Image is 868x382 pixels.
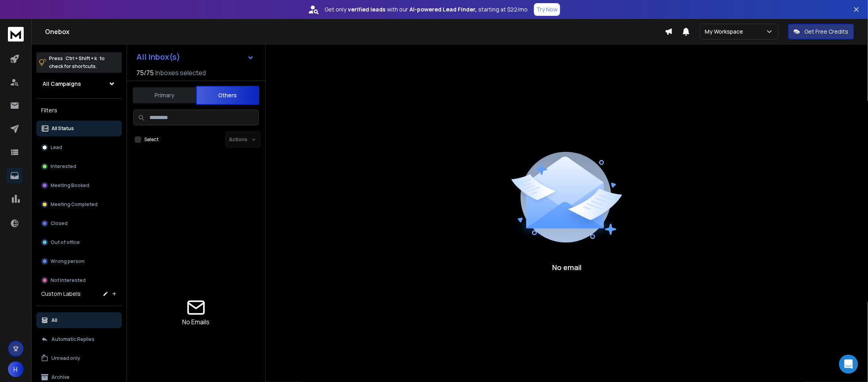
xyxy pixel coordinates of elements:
[36,178,122,193] button: Meeting Booked
[144,136,159,143] label: Select
[534,3,560,16] button: Try Now
[51,163,76,170] p: Interested
[36,140,122,155] button: Lead
[43,80,81,88] h1: All Campaigns
[8,361,24,377] button: H
[8,27,24,42] img: logo
[536,6,558,13] p: Try Now
[36,197,122,212] button: Meeting Completed
[136,53,180,61] h1: All Inbox(s)
[51,277,86,284] p: Not Interested
[36,105,122,116] h3: Filters
[183,317,210,327] p: No Emails
[133,87,196,104] button: Primary
[51,201,98,208] p: Meeting Completed
[36,76,122,92] button: All Campaigns
[552,262,581,273] p: No email
[51,220,68,227] p: Closed
[51,182,89,189] p: Meeting Booked
[36,121,122,136] button: All Status
[51,317,57,323] p: All
[36,216,122,231] button: Closed
[51,258,85,265] p: Wrong person
[155,68,206,78] h3: Inboxes selected
[130,49,260,65] button: All Inbox(s)
[36,312,122,328] button: All
[51,125,74,132] p: All Status
[805,28,849,36] p: Get Free Credits
[51,144,62,151] p: Lead
[51,374,70,380] p: Archive
[36,272,122,288] button: Not Interested
[36,331,122,347] button: Automatic Replies
[36,350,122,366] button: Unread only
[409,6,477,13] strong: AI-powered Lead Finder,
[51,336,94,342] p: Automatic Replies
[36,234,122,250] button: Out of office
[136,68,154,78] span: 75 / 75
[64,54,98,63] span: Ctrl + Shift + k
[36,253,122,269] button: Wrong person
[36,159,122,174] button: Interested
[196,86,259,105] button: Others
[348,6,385,13] strong: verified leads
[41,290,81,298] h3: Custom Labels
[325,6,528,13] p: Get only with our starting at $22/mo
[788,24,854,40] button: Get Free Credits
[705,28,746,36] p: My Workspace
[51,239,80,246] p: Out of office
[839,355,858,374] div: Open Intercom Messenger
[49,55,105,70] p: Press to check for shortcuts.
[45,27,665,36] h1: Onebox
[51,355,80,361] p: Unread only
